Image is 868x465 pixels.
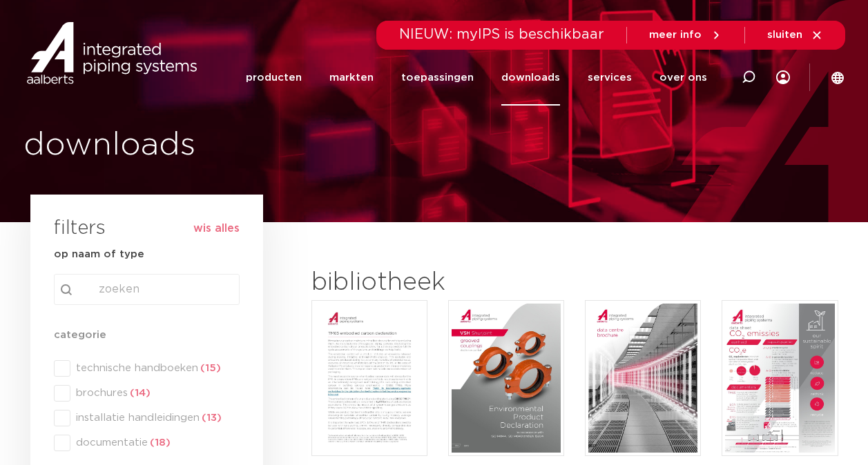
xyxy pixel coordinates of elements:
[767,30,802,40] span: sluiten
[23,123,427,168] h1: downloads
[54,212,106,246] h3: filters
[659,50,707,106] a: over ons
[776,50,790,106] div: my IPS
[501,50,560,106] a: downloads
[246,50,302,106] a: producten
[649,29,722,41] a: meer info
[315,304,424,453] img: TM65-Embodied-Carbon-Declaration-pdf.jpg
[452,304,561,453] img: VSH-Shurjoint-Grooved-Couplings_A4EPD_5011512_EN-pdf.jpg
[401,50,474,106] a: toepassingen
[399,28,604,41] span: NIEUW: myIPS is beschikbaar
[311,266,557,299] h2: bibliotheek
[246,50,707,106] nav: Menu
[329,50,374,106] a: markten
[725,304,834,453] img: NL-Carbon-data-help-sheet-pdf.jpg
[588,50,632,106] a: services
[649,30,702,40] span: meer info
[767,29,823,41] a: sluiten
[588,304,697,453] img: DataCenter_A4Brochure-5011610-2025_1.0_Pegler-UK-pdf.jpg
[54,249,144,259] strong: op naam of type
